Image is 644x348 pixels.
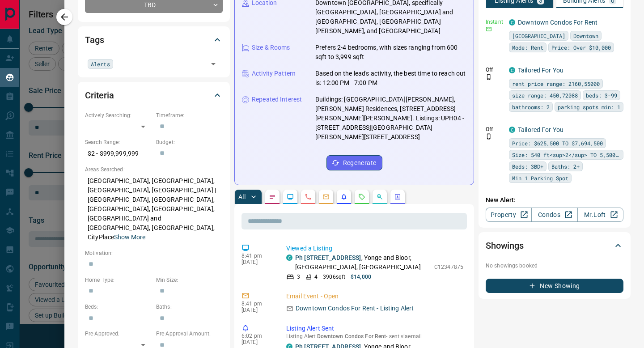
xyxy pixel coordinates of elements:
button: Regenerate [326,155,382,170]
svg: Push Notification Only [486,74,492,80]
p: [GEOGRAPHIC_DATA], [GEOGRAPHIC_DATA], [GEOGRAPHIC_DATA], [GEOGRAPHIC_DATA] | [GEOGRAPHIC_DATA], [... [85,174,223,245]
p: No showings booked [486,262,623,270]
p: Baths: [156,303,223,311]
p: [DATE] [241,339,273,345]
p: 8:41 pm [241,301,273,307]
a: Ph [STREET_ADDRESS] [295,254,361,261]
p: Pre-Approval Amount: [156,330,223,338]
p: 3 [297,273,300,281]
button: New Showing [486,279,623,293]
p: Instant [486,18,504,26]
svg: Listing Alerts [340,193,347,200]
p: Timeframe: [156,111,223,119]
p: Viewed a Listing [286,244,463,253]
p: C12347875 [434,263,463,271]
p: $2 - $999,999,999 [85,146,152,161]
p: Email Event - Open [286,292,463,301]
p: [DATE] [241,259,273,265]
h2: Tags [85,33,104,47]
span: rent price range: 2160,55000 [512,79,600,88]
p: , Yonge and Bloor, [GEOGRAPHIC_DATA], [GEOGRAPHIC_DATA] [295,253,430,272]
span: bathrooms: 2 [512,102,550,111]
button: Open [207,58,220,70]
span: Price: $625,500 TO $7,694,500 [512,139,603,148]
span: beds: 3-99 [586,91,617,100]
p: Buildings: [GEOGRAPHIC_DATA][PERSON_NAME], [PERSON_NAME] Residences, [STREET_ADDRESS][PERSON_NAME... [315,95,466,142]
span: Size: 540 ft<sup>2</sup> TO 5,500 ft<sup>2</sup> [512,150,620,159]
div: condos.ca [509,19,515,25]
svg: Lead Browsing Activity [287,193,294,200]
svg: Email [486,26,492,32]
p: New Alert: [486,195,623,205]
p: Pre-Approved: [85,330,152,338]
span: Downtown [573,31,598,40]
p: Search Range: [85,138,152,146]
div: Showings [486,235,623,256]
span: [GEOGRAPHIC_DATA] [512,31,565,40]
p: Off [486,125,504,133]
p: Activity Pattern [252,69,296,78]
p: Motivation: [85,249,223,257]
span: Min 1 Parking Spot [512,174,568,182]
svg: Requests [358,193,365,200]
p: Size & Rooms [252,43,290,52]
button: Show More [114,233,145,242]
svg: Push Notification Only [486,133,492,140]
svg: Emails [322,193,330,200]
svg: Calls [305,193,312,200]
p: Listing Alert : - sent via email [286,333,463,340]
svg: Opportunities [376,193,383,200]
p: $14,000 [351,273,371,281]
svg: Agent Actions [394,193,401,200]
p: Prefers 2-4 bedrooms, with sizes ranging from 600 sqft to 3,999 sqft [315,43,466,62]
span: parking spots min: 1 [558,102,620,111]
div: condos.ca [286,255,292,261]
a: Condos [531,208,577,222]
p: 3906 sqft [323,273,345,281]
div: Tags [85,29,223,51]
p: 4 [314,273,318,281]
a: Tailored For You [518,126,563,133]
p: Listing Alert Sent [286,324,463,333]
span: size range: 450,72088 [512,91,578,100]
h2: Showings [486,238,524,253]
p: Home Type: [85,276,152,284]
span: Alerts [91,59,110,68]
p: [DATE] [241,307,273,313]
p: Based on the lead's activity, the best time to reach out is: 12:00 PM - 7:00 PM [315,69,466,88]
a: Property [486,208,532,222]
p: Downtown Condos For Rent - Listing Alert [296,304,414,313]
a: Tailored For You [518,67,563,74]
div: condos.ca [509,67,515,73]
p: Budget: [156,138,223,146]
p: Areas Searched: [85,166,223,174]
p: Actively Searching: [85,111,152,119]
p: Off [486,66,504,74]
span: Baths: 2+ [551,162,580,171]
div: condos.ca [509,127,515,133]
span: Mode: Rent [512,43,543,52]
span: Downtown Condos For Rent [317,333,386,340]
p: 6:02 pm [241,333,273,339]
p: Repeated Interest [252,95,302,104]
a: Mr.Loft [577,208,623,222]
p: 8:41 pm [241,253,273,259]
span: Price: Over $10,000 [551,43,611,52]
a: Downtown Condos For Rent [518,19,597,26]
div: Criteria [85,85,223,106]
p: Min Size: [156,276,223,284]
span: Beds: 3BD+ [512,162,543,171]
p: Beds: [85,303,152,311]
h2: Criteria [85,88,114,102]
svg: Notes [269,193,276,200]
p: All [238,194,246,200]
